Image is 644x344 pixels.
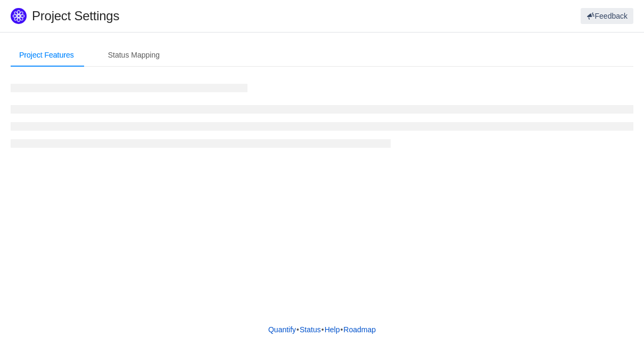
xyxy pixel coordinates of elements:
[299,322,321,338] a: Status
[296,325,299,334] span: •
[11,8,27,24] img: Quantify
[268,322,296,338] a: Quantify
[340,325,343,334] span: •
[32,8,386,24] h1: Project Settings
[11,43,82,67] div: Project Features
[321,325,324,334] span: •
[324,322,341,338] a: Help
[581,8,633,24] button: Feedback
[100,43,168,67] div: Status Mapping
[343,322,376,338] a: Roadmap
